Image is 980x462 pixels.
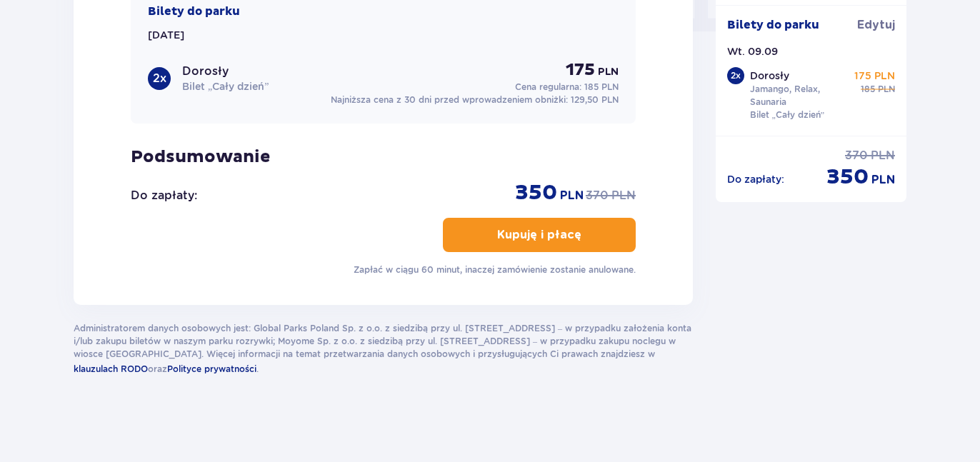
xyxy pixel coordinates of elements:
p: 370 [845,148,868,164]
p: Kupuję i płacę [497,227,581,243]
p: Cena regularna: [515,81,619,94]
p: Zapłać w ciągu 60 minut, inaczej zamówienie zostanie anulowane. [354,263,636,276]
p: PLN [560,188,584,204]
p: 175 PLN [854,69,895,83]
div: 2 x [727,67,744,84]
p: PLN [878,83,895,96]
p: PLN [611,188,636,204]
p: Administratorem danych osobowych jest: Global Parks Poland Sp. z o.o. z siedzibą przy ul. [STREET... [74,322,693,376]
p: 350 [826,164,869,191]
p: Bilet „Cały dzień” [182,79,269,94]
p: 350 [515,179,557,206]
p: Dorosły [182,64,229,79]
p: Wt. 09.09 [727,44,778,59]
p: Do zapłaty : [727,172,784,186]
p: 370 [586,188,609,204]
a: klauzulach RODO [74,361,148,376]
p: Bilety do parku [148,4,240,19]
p: 185 [861,83,875,96]
p: [DATE] [148,28,184,42]
span: 185 PLN [584,81,619,92]
div: 2 x [148,67,171,90]
p: Bilety do parku [727,17,819,33]
a: Polityce prywatności [167,361,256,376]
p: 175 [566,59,595,81]
p: PLN [598,65,619,79]
p: Do zapłaty : [131,188,197,204]
button: Kupuję i płacę [443,218,636,252]
p: PLN [871,148,895,164]
p: Bilet „Cały dzień” [750,109,825,121]
p: Jamango, Relax, Saunaria [750,83,849,109]
p: Dorosły [750,69,789,83]
p: Najniższa cena z 30 dni przed wprowadzeniem obniżki: [331,94,619,106]
span: klauzulach RODO [74,363,148,374]
p: PLN [871,172,895,188]
span: 129,50 PLN [571,94,619,105]
p: Podsumowanie [131,146,636,168]
a: Edytuj [857,17,895,33]
span: Polityce prywatności [167,363,256,374]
